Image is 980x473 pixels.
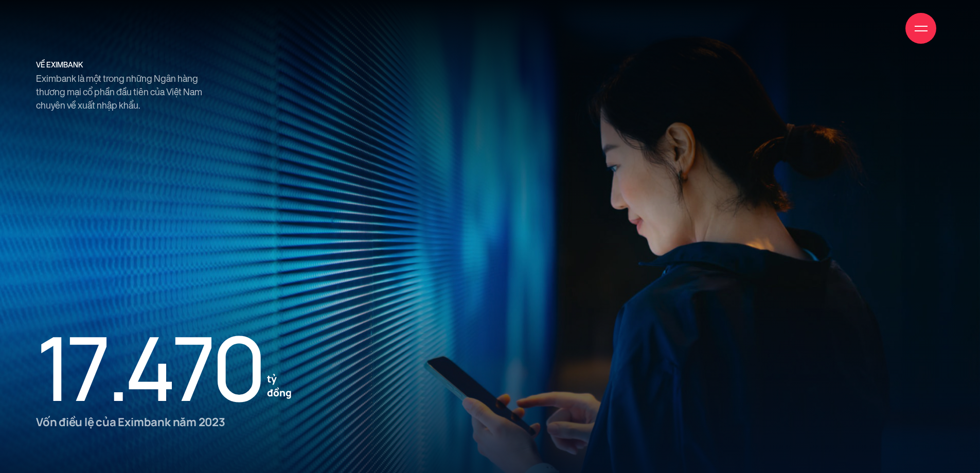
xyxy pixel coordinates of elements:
small: . [106,323,124,412]
small: 7 [172,323,211,412]
p: Vốn điều lệ của Eximbank năm 2023 [36,414,408,431]
small: 1 [36,323,66,412]
small: 4 [124,323,172,412]
small: 0 [211,323,261,412]
p: Eximbank là một trong những Ngân hàng thương mại cổ phần đầu tiên của Việt Nam chuyên về xuất nhậ... [36,72,211,112]
small: tỷ đồng [267,372,292,399]
small: 7 [66,323,106,412]
h5: về eximbank [36,62,211,69]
